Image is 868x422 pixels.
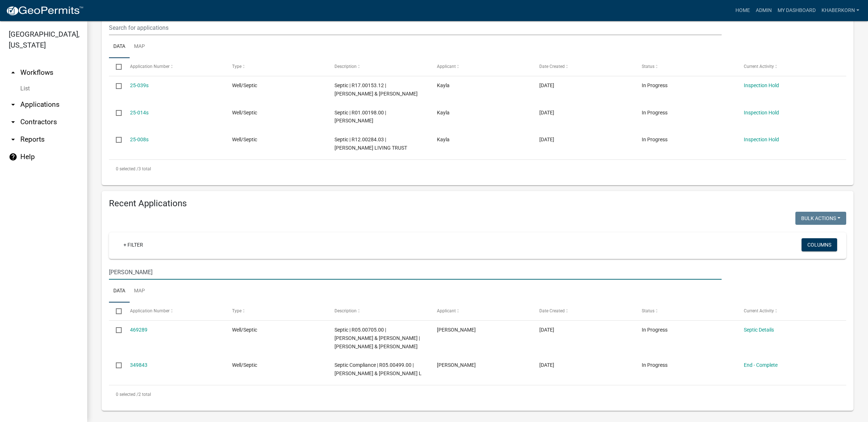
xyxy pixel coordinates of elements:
span: Septic | R12.00284.03 | DONDLINGER LIVING TRUST [334,137,407,151]
a: 25-014s [130,110,149,115]
span: In Progress [642,82,668,88]
i: arrow_drop_down [9,135,17,144]
span: Septic | R05.00705.00 | RICHARD R & MARCIE L BILLINGS | GARY E & MARY KAY JAGOE [334,327,420,349]
span: Darrin [437,362,476,368]
datatable-header-cell: Application Number [123,303,225,320]
a: Inspection Hold [744,137,779,142]
span: Description [334,64,357,69]
span: 0 selected / [116,166,138,171]
button: Columns [802,238,837,251]
span: Applicant [437,64,456,69]
span: Septic | R17.00153.12 | RUSSELL & ASHLEY RILEY [334,82,418,97]
span: Kayla [437,82,450,88]
datatable-header-cell: Applicant [430,303,532,320]
div: 2 total [109,385,846,403]
datatable-header-cell: Description [328,303,430,320]
span: Kayla [437,110,450,115]
span: Current Activity [744,308,774,313]
span: Well/Septic [232,82,257,88]
a: Home [733,4,753,17]
a: Map [130,35,149,58]
span: Well/Septic [232,137,257,142]
span: Septic | R01.00198.00 | LLOYD A BUDENSIEK [334,110,386,124]
span: 05/01/2025 [539,137,554,142]
datatable-header-cell: Select [109,58,123,76]
a: Map [130,280,149,303]
a: 349843 [130,362,147,368]
span: 12/17/2024 [539,362,554,368]
i: arrow_drop_up [9,68,17,77]
span: Type [232,64,242,69]
a: End - Complete [744,362,778,368]
span: Status [642,64,654,69]
a: Data [109,280,130,303]
datatable-header-cell: Applicant [430,58,532,76]
input: Search for applications [109,265,722,280]
a: Inspection Hold [744,82,779,88]
datatable-header-cell: Current Activity [737,58,839,76]
span: 08/08/2025 [539,82,554,88]
span: Status [642,308,654,313]
datatable-header-cell: Status [634,58,737,76]
span: Current Activity [744,64,774,69]
datatable-header-cell: Description [328,58,430,76]
i: help [9,153,17,161]
span: Kayla [437,137,450,142]
span: 08/26/2025 [539,327,554,333]
span: Septic Compliance | R05.00499.00 | BILLINGS,RICHARD R & MARCIE L [334,362,422,376]
span: Well/Septic [232,110,257,115]
span: In Progress [642,137,668,142]
a: Admin [753,4,775,17]
a: khaberkorn [819,4,862,17]
datatable-header-cell: Type [225,303,328,320]
a: My Dashboard [775,4,819,17]
span: 0 selected / [116,392,138,397]
datatable-header-cell: Current Activity [737,303,839,320]
span: Application Number [130,308,170,313]
button: Bulk Actions [795,212,846,225]
datatable-header-cell: Date Created [532,58,635,76]
span: Application Number [130,64,170,69]
span: Date Created [539,64,565,69]
a: Septic Details [744,327,774,333]
span: Applicant [437,308,456,313]
a: Data [109,35,130,58]
div: 3 total [109,160,846,178]
a: + Filter [118,238,149,251]
a: Inspection Hold [744,110,779,115]
span: Shari Bartlett [437,327,476,333]
span: In Progress [642,110,668,115]
span: Well/Septic [232,327,257,333]
i: arrow_drop_down [9,118,17,126]
span: Type [232,308,242,313]
span: Well/Septic [232,362,257,368]
datatable-header-cell: Application Number [123,58,225,76]
a: 25-008s [130,137,149,142]
span: 05/23/2025 [539,110,554,115]
datatable-header-cell: Select [109,303,123,320]
span: Date Created [539,308,565,313]
span: In Progress [642,362,668,368]
span: Description [334,308,357,313]
h4: Recent Applications [109,198,846,209]
datatable-header-cell: Status [634,303,737,320]
span: In Progress [642,327,668,333]
input: Search for applications [109,20,722,35]
i: arrow_drop_down [9,100,17,109]
a: 469289 [130,327,147,333]
datatable-header-cell: Date Created [532,303,635,320]
datatable-header-cell: Type [225,58,328,76]
a: 25-039s [130,82,149,88]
